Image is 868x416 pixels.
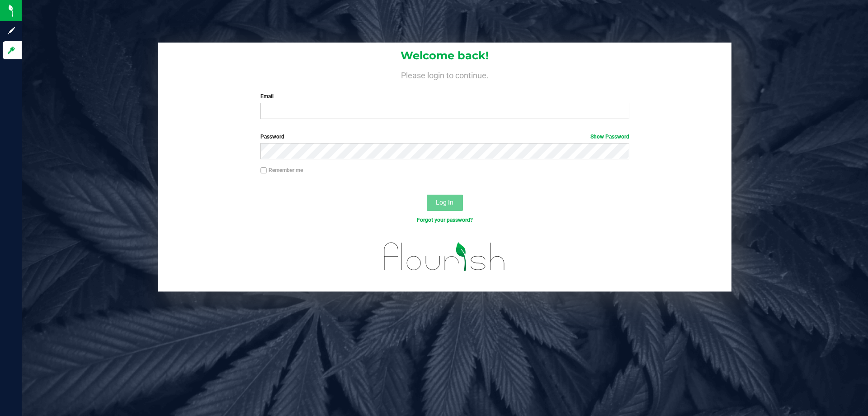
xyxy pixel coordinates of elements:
[436,199,453,206] span: Log In
[427,195,463,211] button: Log In
[158,50,731,62] h1: Welcome back!
[7,26,16,35] inline-svg: Sign up
[7,46,16,55] inline-svg: Log in
[373,234,516,280] img: flourish_logo.svg
[417,217,473,223] a: Forgot your password?
[260,166,303,174] label: Remember me
[260,92,629,100] label: Email
[158,69,731,80] h4: Please login to continue.
[260,167,267,174] input: Remember me
[260,134,284,140] span: Password
[590,134,629,140] a: Show Password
